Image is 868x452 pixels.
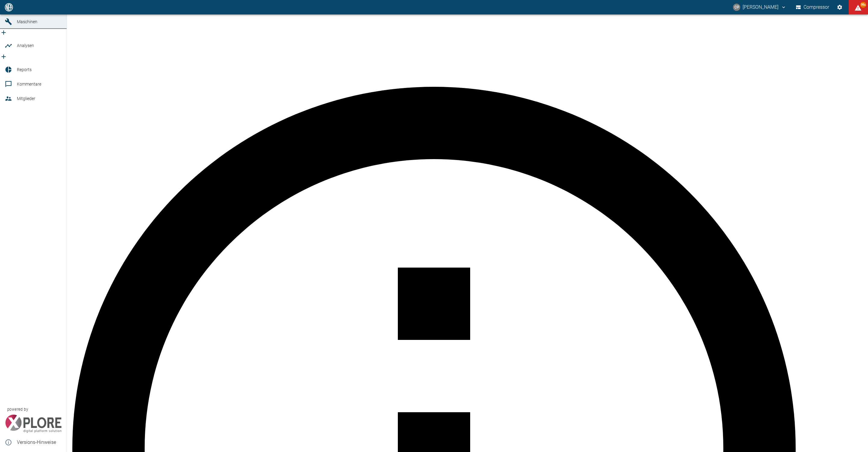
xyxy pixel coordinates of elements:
button: Compressor [795,2,831,13]
span: Reports [17,67,32,72]
div: CP [733,4,740,11]
span: 99+ [860,2,866,8]
img: Xplore Logo [5,415,62,433]
img: logo [4,3,14,11]
button: christoph.palm@neuman-esser.com [732,2,787,13]
span: Analysen [17,43,34,48]
span: Versions-Hinweise [17,439,62,446]
span: powered by [7,406,28,412]
span: Mitglieder [17,96,35,101]
span: Maschinen [17,19,37,24]
button: Einstellungen [834,2,845,13]
span: Kommentare [17,82,41,86]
